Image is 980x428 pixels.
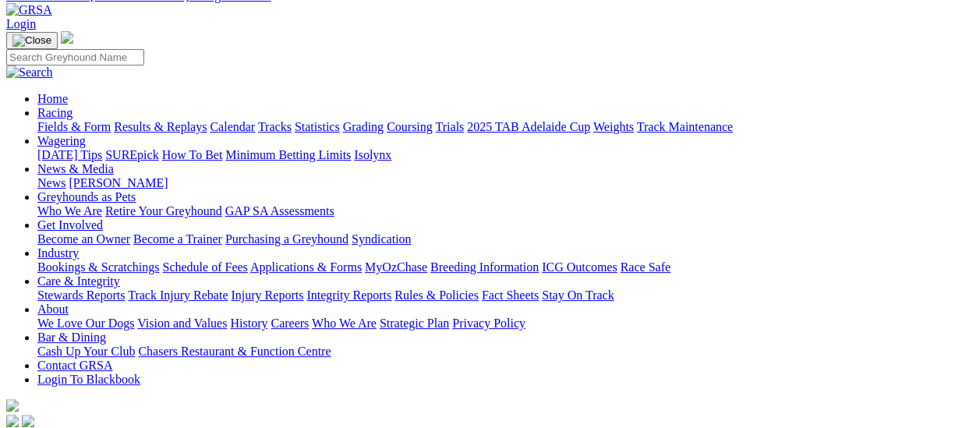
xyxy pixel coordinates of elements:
a: Get Involved [37,218,103,232]
img: Search [6,65,53,80]
div: Industry [37,260,974,274]
a: Coursing [387,120,433,133]
a: Careers [271,317,309,330]
a: Trials [435,120,464,133]
a: Bar & Dining [37,331,106,344]
div: News & Media [37,176,974,190]
img: GRSA [6,3,52,17]
a: Applications & Forms [250,260,362,274]
a: MyOzChase [365,260,427,274]
a: Chasers Restaurant & Function Centre [138,345,331,358]
a: GAP SA Assessments [225,204,334,218]
a: [DATE] Tips [37,148,102,161]
a: Stay On Track [542,288,614,302]
a: History [230,317,267,330]
a: Privacy Policy [452,317,525,330]
img: logo-grsa-white.png [61,31,73,44]
a: Syndication [352,232,411,246]
a: Greyhounds as Pets [37,190,136,203]
img: twitter.svg [22,415,34,427]
div: Greyhounds as Pets [37,204,974,218]
img: logo-grsa-white.png [6,399,19,412]
a: 2025 TAB Adelaide Cup [467,120,590,133]
a: ICG Outcomes [542,260,617,274]
a: Fact Sheets [482,288,539,302]
a: Integrity Reports [306,288,391,302]
a: About [37,302,69,316]
a: Contact GRSA [37,359,112,372]
a: Home [37,92,68,105]
a: Results & Replays [114,120,207,133]
a: Statistics [295,120,340,133]
input: Search [6,49,144,65]
a: Industry [37,246,79,260]
a: Care & Integrity [37,274,120,288]
a: Fields & Form [37,120,111,133]
a: Racing [37,106,73,119]
a: Strategic Plan [380,317,449,330]
a: Rules & Policies [394,288,479,302]
a: Injury Reports [231,288,303,302]
div: Bar & Dining [37,345,974,359]
a: Calendar [210,120,255,133]
a: Tracks [258,120,292,133]
a: Schedule of Fees [162,260,247,274]
a: Login To Blackbook [37,373,140,386]
img: facebook.svg [6,415,19,427]
a: News [37,176,65,189]
a: Minimum Betting Limits [225,148,351,161]
a: Race Safe [620,260,670,274]
a: SUREpick [105,148,158,161]
a: Retire Your Greyhound [105,204,222,218]
a: Wagering [37,134,86,147]
a: Track Injury Rebate [128,288,228,302]
a: Become an Owner [37,232,130,246]
a: How To Bet [162,148,223,161]
a: Cash Up Your Club [37,345,135,358]
a: Purchasing a Greyhound [225,232,348,246]
a: Who We Are [37,204,102,218]
a: News & Media [37,162,114,175]
div: Care & Integrity [37,288,974,302]
a: Become a Trainer [133,232,222,246]
a: We Love Our Dogs [37,317,134,330]
div: Wagering [37,148,974,162]
div: Get Involved [37,232,974,246]
a: Login [6,17,36,30]
a: Stewards Reports [37,288,125,302]
div: About [37,317,974,331]
a: Breeding Information [430,260,539,274]
a: Track Maintenance [637,120,733,133]
a: Weights [593,120,634,133]
a: Vision and Values [137,317,227,330]
a: Isolynx [354,148,391,161]
img: Close [12,34,51,47]
a: Bookings & Scratchings [37,260,159,274]
div: Racing [37,120,974,134]
a: [PERSON_NAME] [69,176,168,189]
a: Grading [343,120,384,133]
a: Who We Are [312,317,377,330]
button: Toggle navigation [6,32,58,49]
